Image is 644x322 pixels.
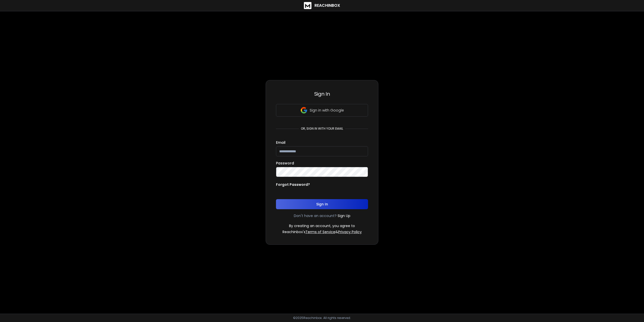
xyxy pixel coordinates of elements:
[283,229,362,234] p: ReachInbox's &
[276,141,286,144] label: Email
[276,90,368,97] h3: Sign In
[338,213,350,218] a: Sign Up
[289,223,355,228] p: By creating an account, you agree to
[310,108,344,113] p: Sign in with Google
[304,2,311,9] img: logo
[299,127,345,131] p: or, sign in with your email
[293,316,351,320] p: © 2025 Reachinbox. All rights reserved.
[276,104,368,117] button: Sign in with Google
[305,229,335,234] a: Terms of Service
[276,199,368,209] button: Sign In
[276,182,310,187] p: Forgot Password?
[338,229,362,234] a: Privacy Policy
[294,213,337,218] p: Don't have an account?
[314,3,340,9] h1: ReachInbox
[304,2,340,9] a: ReachInbox
[276,161,294,165] label: Password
